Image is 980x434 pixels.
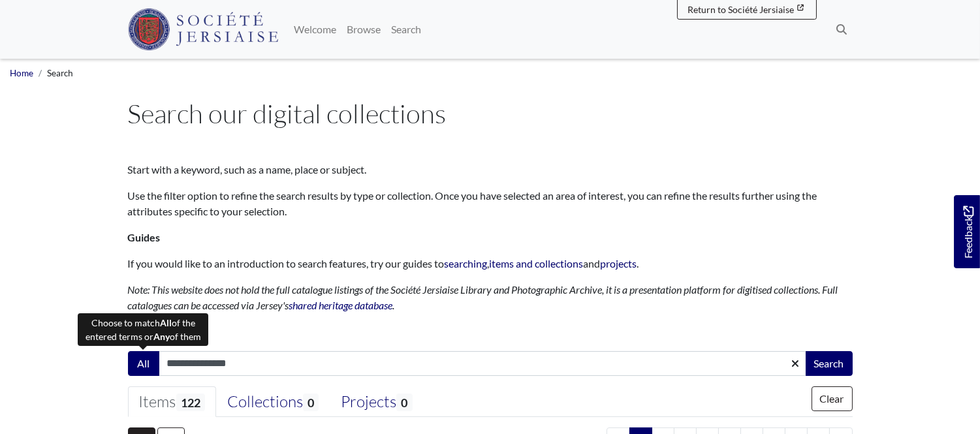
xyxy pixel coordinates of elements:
[289,299,393,311] a: shared heritage database
[128,5,279,54] a: Société Jersiaise logo
[812,386,853,411] button: Clear
[128,231,161,243] strong: Guides
[396,394,412,411] span: 0
[128,188,853,219] p: Use the filter option to refine the search results by type or collection. Once you have selected ...
[490,257,584,270] a: items and collections
[341,16,386,42] a: Browse
[153,331,170,342] strong: Any
[78,313,208,346] div: Choose to match of the entered terms or of them
[601,257,637,270] a: projects
[954,195,980,268] a: Would you like to provide feedback?
[386,16,426,42] a: Search
[159,351,807,376] input: Enter one or more search terms...
[128,256,853,271] p: If you would like to an introduction to search features, try our guides to , and .
[128,351,159,376] button: All
[10,68,33,78] a: Home
[688,4,795,15] span: Return to Société Jersiaise
[128,98,853,129] h1: Search our digital collections
[445,257,488,270] a: searching
[128,162,853,178] p: Start with a keyword, such as a name, place or subject.
[128,8,279,50] img: Société Jersiaise
[128,283,838,311] em: Note: This website does not hold the full catalogue listings of the Société Jersiaise Library and...
[303,394,319,411] span: 0
[289,16,341,42] a: Welcome
[227,392,319,412] div: Collections
[960,206,976,259] span: Feedback
[176,394,205,411] span: 122
[47,68,73,78] span: Search
[139,392,205,412] div: Items
[160,317,172,328] strong: All
[341,392,412,412] div: Projects
[806,351,853,376] button: Search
